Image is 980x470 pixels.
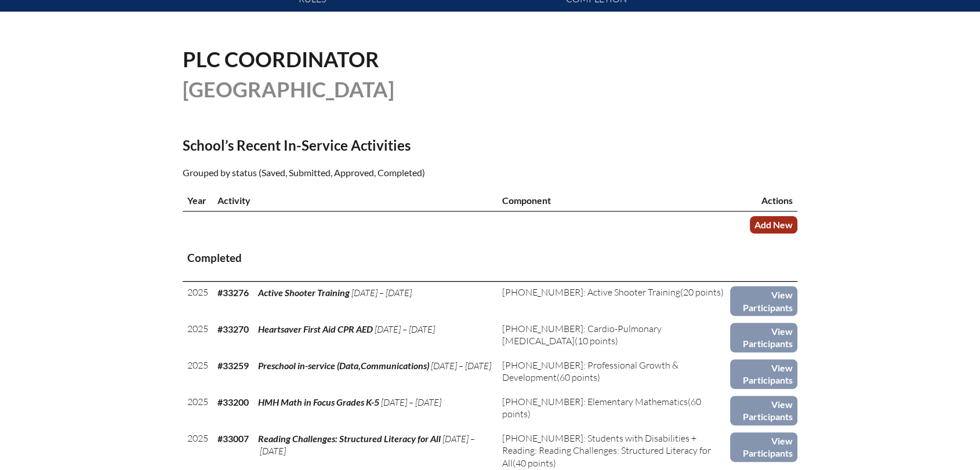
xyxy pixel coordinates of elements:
[183,165,591,180] p: Grouped by status (Saved, Submitted, Approved, Completed)
[213,190,498,212] th: Activity
[217,433,249,444] b: #33007
[730,359,797,389] a: View Participants
[217,287,249,298] b: #33276
[183,76,394,102] span: [GEOGRAPHIC_DATA]
[258,396,379,407] span: HMH Math in Focus Grades K-5
[498,391,730,428] td: (60 points)
[498,355,730,391] td: (60 points)
[258,287,350,298] span: Active Shooter Training
[258,433,441,444] span: Reading Challenges: Structured Literacy for All
[183,318,213,355] td: 2025
[183,46,379,72] span: PLC Coordinator
[183,282,213,318] td: 2025
[431,360,491,371] span: [DATE] – [DATE]
[498,282,730,318] td: (20 points)
[183,137,591,154] h2: School’s Recent In-Service Activities
[502,286,680,298] span: [PHONE_NUMBER]: Active Shooter Training
[730,190,797,212] th: Actions
[730,286,797,316] a: View Participants
[502,396,688,407] span: [PHONE_NUMBER]: Elementary Mathematics
[351,287,412,298] span: [DATE] – [DATE]
[183,391,213,428] td: 2025
[381,396,441,408] span: [DATE] – [DATE]
[258,360,429,371] span: Preschool in-service (Data,Communications)
[730,432,797,462] a: View Participants
[183,355,213,391] td: 2025
[187,251,793,265] h3: Completed
[258,433,475,457] span: [DATE] – [DATE]
[730,396,797,425] a: View Participants
[750,216,797,233] a: Add New
[217,323,249,334] b: #33270
[183,190,213,212] th: Year
[498,318,730,355] td: (10 points)
[217,396,249,407] b: #33200
[258,323,373,334] span: Heartsaver First Aid CPR AED
[375,323,435,335] span: [DATE] – [DATE]
[730,323,797,352] a: View Participants
[502,432,711,469] span: [PHONE_NUMBER]: Students with Disabilities + Reading: Reading Challenges: Structured Literacy for...
[502,359,678,383] span: [PHONE_NUMBER]: Professional Growth & Development
[498,190,730,212] th: Component
[217,360,249,371] b: #33259
[502,323,662,347] span: [PHONE_NUMBER]: Cardio-Pulmonary [MEDICAL_DATA]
